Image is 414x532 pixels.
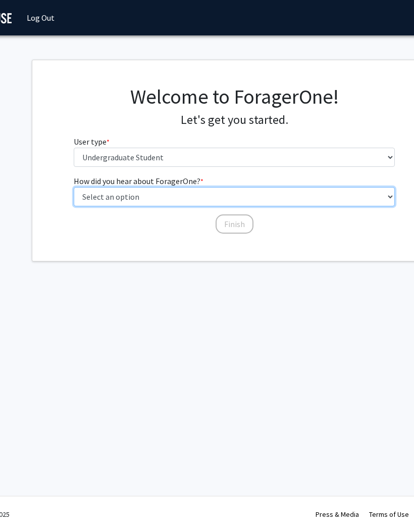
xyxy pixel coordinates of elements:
[74,84,395,109] h1: Welcome to ForagerOne!
[74,175,203,187] label: How did you hear about ForagerOne?
[316,510,359,519] a: Press & Media
[74,136,110,148] label: User type
[74,113,395,127] h4: Let's get you started.
[369,510,409,519] a: Terms of Use
[8,486,43,524] iframe: Chat
[216,214,253,234] button: Finish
